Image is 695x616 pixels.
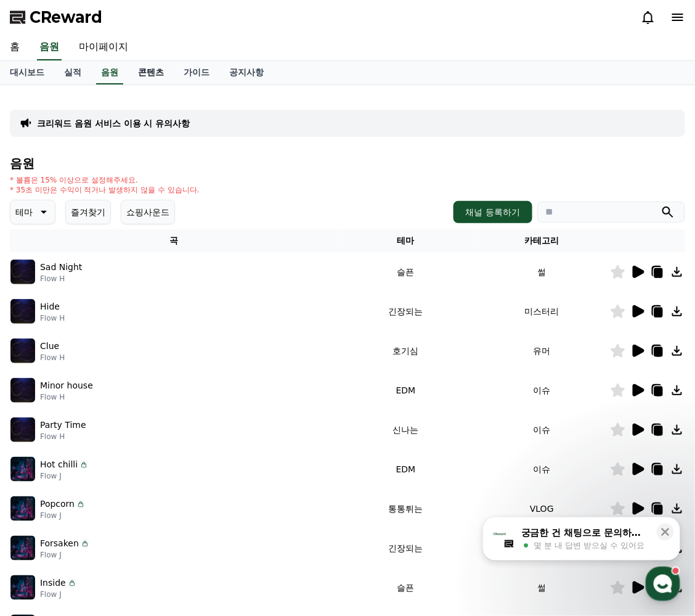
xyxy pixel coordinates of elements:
[10,229,338,252] th: 곡
[338,331,474,371] td: 호기심
[37,117,190,129] a: 크리워드 음원 서비스 이용 시 유의사항
[474,371,610,410] td: 이슈
[40,419,86,432] p: Party Time
[159,391,237,422] a: 설정
[474,489,610,528] td: VLOG
[474,568,610,607] td: 썰
[40,498,75,511] p: Popcorn
[474,252,610,292] td: 썰
[10,299,35,324] img: music
[40,340,59,353] p: Clue
[453,201,532,223] button: 채널 등록하기
[338,252,474,292] td: 슬픈
[338,568,474,607] td: 슬픈
[40,471,89,481] p: Flow J
[338,292,474,331] td: 긴장되는
[338,371,474,410] td: EDM
[474,292,610,331] td: 미스터리
[121,200,175,224] button: 쇼핑사운드
[40,261,82,274] p: Sad Night
[10,175,200,185] p: * 볼륨은 15% 이상으로 설정해주세요.
[69,35,138,60] a: 마이페이지
[65,200,111,224] button: 즐겨찾기
[40,458,78,471] p: Hot chilli
[10,185,200,195] p: * 35초 미만은 수익이 적거나 발생하지 않을 수 있습니다.
[40,300,60,313] p: Hide
[10,339,35,363] img: music
[30,7,102,27] span: CReward
[81,391,159,422] a: 대화
[338,410,474,450] td: 신나는
[190,409,205,419] span: 설정
[40,432,86,441] p: Flow H
[474,450,610,489] td: 이슈
[10,496,35,521] img: music
[40,379,93,392] p: Minor house
[174,61,219,84] a: 가이드
[10,417,35,442] img: music
[40,537,79,550] p: Forsaken
[40,353,65,363] p: Flow H
[338,528,474,568] td: 긴장되는
[37,35,62,60] a: 음원
[15,203,33,221] p: 테마
[219,61,274,84] a: 공지사항
[474,229,610,252] th: 카테고리
[338,229,474,252] th: 테마
[40,392,93,402] p: Flow H
[40,274,82,284] p: Flow H
[40,577,66,589] p: Inside
[10,157,685,170] h4: 음원
[40,550,90,560] p: Flow J
[4,391,81,422] a: 홈
[40,511,86,520] p: Flow J
[10,536,35,561] img: music
[338,489,474,528] td: 통통튀는
[40,313,65,323] p: Flow H
[54,61,91,84] a: 실적
[338,450,474,489] td: EDM
[128,61,174,84] a: 콘텐츠
[39,409,46,419] span: 홈
[10,200,55,224] button: 테마
[10,457,35,482] img: music
[474,410,610,450] td: 이슈
[96,61,123,84] a: 음원
[10,260,35,284] img: music
[40,589,77,599] p: Flow J
[10,575,35,600] img: music
[474,331,610,371] td: 유머
[113,410,128,420] span: 대화
[10,378,35,403] img: music
[10,7,102,27] a: CReward
[474,528,610,568] td: 미스터리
